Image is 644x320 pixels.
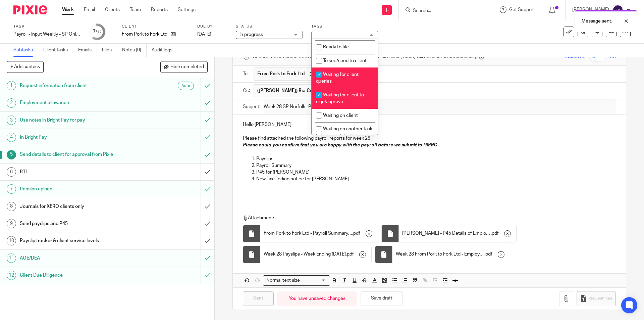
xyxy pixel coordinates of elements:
[7,219,16,228] div: 9
[399,225,516,242] div: .
[243,103,260,110] label: Subject:
[264,251,346,258] span: Week 28 Payslips - Week Ending [DATE]
[265,277,301,284] span: Normal text size
[316,93,364,104] span: Waiting for client to sign/approve
[243,215,603,221] p: Attachments
[7,61,44,73] button: + Add subtask
[151,6,168,13] a: Reports
[361,291,403,306] button: Save draft
[197,24,227,29] label: Due by
[316,72,359,84] span: Waiting for client queries
[264,230,352,237] span: From Pork to Fork Ltd - Payroll Summary - Week 28
[84,6,95,13] a: Email
[20,184,136,194] h1: Pension upload
[323,113,358,118] span: Waiting on client
[612,5,623,15] img: svg%3E
[256,155,615,162] p: Payslips
[7,236,16,245] div: 10
[236,24,303,29] label: Status
[7,150,16,159] div: 5
[323,58,367,63] span: To see/send to client
[20,201,136,212] h1: Journals for XERO clients only
[122,24,189,29] label: Client
[7,271,16,280] div: 12
[492,230,499,237] span: pdf
[13,44,38,57] a: Subtasks
[243,135,615,149] p: Please find attached the following payroll reports for week 28
[20,149,136,159] h1: Send details to client for approval from Pixie
[7,184,16,194] div: 7
[96,30,102,34] small: /12
[78,44,97,57] a: Emails
[316,127,372,138] span: Waiting on another task to be completed
[243,87,250,94] label: Cc:
[122,31,167,38] p: From Pork to Fork Ltd
[256,169,615,176] p: P45 for [PERSON_NAME]
[13,31,80,38] div: Payroll - Input Weekly - SP Only #
[277,291,357,306] div: You have unsaved changes
[257,71,305,77] span: From Pork to Fork Ltd
[160,61,208,73] button: Hide completed
[93,28,102,36] div: 7
[7,254,16,263] div: 11
[197,32,211,37] span: [DATE]
[582,18,612,25] p: Message sent.
[353,230,360,237] span: pdf
[243,291,274,306] input: Sent
[7,167,16,177] div: 6
[7,202,16,211] div: 8
[20,115,136,125] h1: Use notes in Bright Pay for pay
[62,6,74,13] a: Work
[302,277,326,284] input: Search for option
[20,132,136,142] h1: In Bright Pay
[13,24,80,29] label: Task
[7,98,16,108] div: 2
[485,251,492,258] span: pdf
[170,64,204,70] span: Hide completed
[7,81,16,90] div: 1
[243,143,437,147] em: Please could you confirm that you are happy with the payroll before we submit to HMRC
[257,87,317,94] span: ([PERSON_NAME]) Ria Cork
[130,6,141,13] a: Team
[13,5,47,14] img: Pixie
[20,98,136,108] h1: Employment allowance
[20,167,136,177] h1: RTI
[122,44,147,57] a: Notes (0)
[396,251,484,258] span: Week 28 From Pork to Fork Ltd - Employee Coding Notice for [PERSON_NAME]
[152,44,177,57] a: Audit logs
[577,291,615,306] button: Request files
[260,225,378,242] div: .
[260,246,371,263] div: .
[105,6,120,13] a: Clients
[256,176,615,182] p: New Tax Coding notice for [PERSON_NAME]
[402,230,491,237] span: [PERSON_NAME] - P45 Details of Employee Leaving Work - From Pork to Fork Ltd
[20,270,136,280] h1: Client Due Diligence
[7,133,16,142] div: 4
[588,296,612,301] span: Request files
[43,44,73,57] a: Client tasks
[20,236,136,246] h1: Payslip tracker & client service levels
[20,253,136,263] h1: AOE/DEA
[263,275,330,286] div: Search for option
[392,246,510,263] div: .
[178,82,194,90] div: Auto
[243,71,250,77] label: To:
[243,121,615,128] p: Hello [PERSON_NAME]
[256,162,615,169] p: Payroll Summary
[239,32,263,37] span: In progress
[311,24,378,29] label: Tags
[20,81,136,91] h1: Request information from client
[178,6,196,13] a: Settings
[20,219,136,229] h1: Send payslips and P45
[102,44,117,57] a: Files
[7,116,16,125] div: 3
[347,251,354,258] span: pdf
[323,45,349,49] span: Ready to file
